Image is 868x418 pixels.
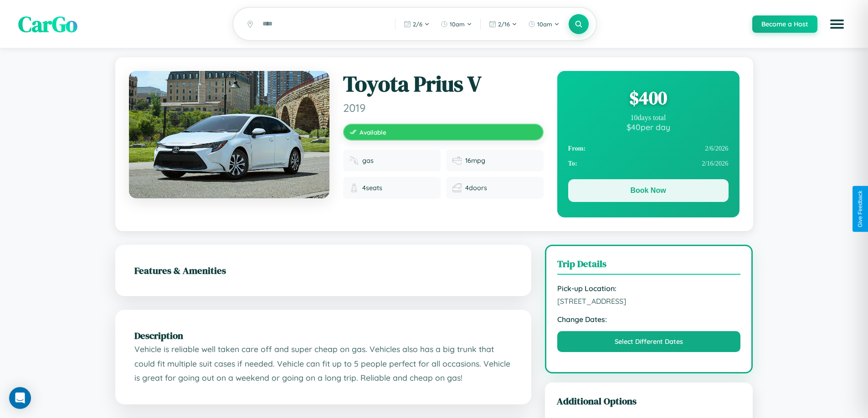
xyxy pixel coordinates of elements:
button: 10am [436,17,477,31]
strong: To: [568,160,577,167]
button: 10am [524,17,564,31]
span: 4 doors [465,184,487,192]
h1: Toyota Prius V [343,71,544,97]
span: 10am [450,20,465,28]
span: gas [362,156,374,165]
h3: Trip Details [557,257,741,275]
div: 2 / 16 / 2026 [568,156,729,171]
strong: From: [568,145,586,152]
div: $ 400 [568,86,729,110]
button: Open menu [824,11,850,37]
span: 16 mpg [465,156,485,165]
span: 10am [537,20,552,28]
img: Doors [452,183,462,192]
span: Available [360,128,386,136]
button: Become a Host [752,15,817,33]
span: [STREET_ADDRESS] [557,297,741,306]
div: Open Intercom Messenger [9,387,31,409]
div: 10 days total [568,114,729,122]
img: Seats [349,183,359,192]
h3: Additional Options [557,394,741,408]
h2: Features & Amenities [134,264,512,277]
span: 2019 [343,101,544,115]
strong: Pick-up Location: [557,284,741,293]
div: 2 / 6 / 2026 [568,141,729,156]
div: Give Feedback [857,191,863,227]
button: 2/16 [484,17,522,31]
span: 4 seats [362,184,382,192]
p: Vehicle is reliable well taken care off and super cheap on gas. Vehicles also has a big trunk tha... [134,342,512,385]
button: 2/6 [399,17,434,31]
img: Toyota Prius V 2019 [129,71,329,198]
span: 2 / 16 [498,20,510,28]
h2: Description [134,329,512,342]
img: Fuel type [349,156,359,165]
span: CarGo [18,9,77,39]
button: Book Now [568,179,729,202]
div: $ 40 per day [568,122,729,132]
span: 2 / 6 [413,20,422,28]
button: Select Different Dates [557,331,741,352]
strong: Change Dates: [557,315,741,324]
img: Fuel efficiency [452,156,462,165]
